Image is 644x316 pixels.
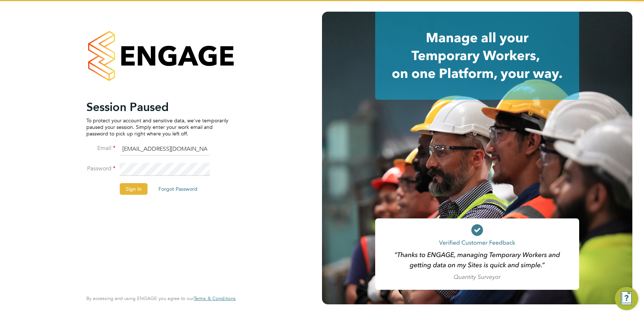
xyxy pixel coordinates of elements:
[615,287,638,310] button: Engage Resource Center
[120,143,210,156] input: Enter your work email...
[86,295,236,301] span: By accessing and using ENGAGE you agree to our
[194,296,236,301] a: Terms & Conditions
[120,183,148,195] button: Sign In
[86,145,115,152] label: Email
[153,183,203,195] button: Forgot Password
[86,165,115,173] label: Password
[86,117,228,137] p: To protect your account and sensitive data, we've temporarily paused your session. Simply enter y...
[86,100,228,114] h2: Session Paused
